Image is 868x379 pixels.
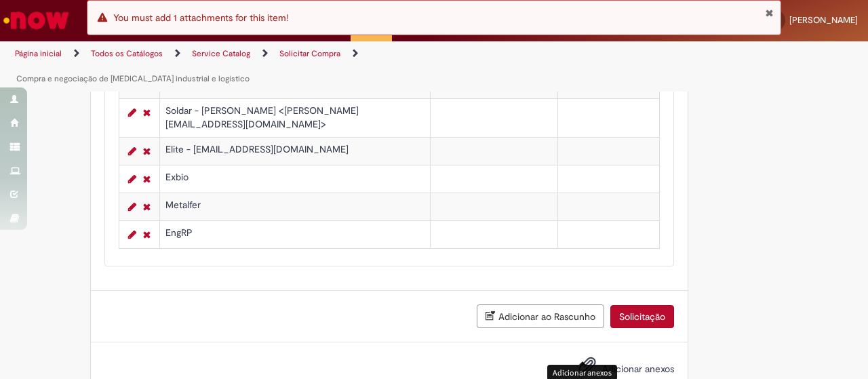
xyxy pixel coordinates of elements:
a: Editar Linha 3 [125,143,140,159]
td: Metalfer [159,193,430,221]
span: Adicionar anexos [602,363,674,376]
a: Todos os Catálogos [91,48,163,59]
ul: Trilhas de página [10,41,568,92]
a: Service Catalog [192,48,250,59]
a: Página inicial [15,48,62,59]
img: ServiceNow [1,7,71,34]
td: EngRP [159,221,430,249]
a: Compra e negociação de [MEDICAL_DATA] industrial e logístico [16,73,250,84]
a: Remover linha 5 [140,199,154,215]
td: Elite - [EMAIL_ADDRESS][DOMAIN_NAME] [159,138,430,165]
td: Exbio [159,165,430,193]
span: [PERSON_NAME] [789,14,858,26]
button: Fechar Notificação [765,7,774,18]
td: Soldar - [PERSON_NAME] <[PERSON_NAME][EMAIL_ADDRESS][DOMAIN_NAME]> [159,99,430,138]
button: Solicitação [610,305,674,328]
a: Remover linha 3 [140,143,154,159]
a: Solicitar Compra [279,48,340,59]
button: Adicionar ao Rascunho [477,304,604,328]
a: Remover linha 6 [140,226,154,243]
a: Editar Linha 2 [125,104,140,121]
a: Editar Linha 4 [125,171,140,187]
span: You must add 1 attachments for this item! [113,12,288,24]
a: Editar Linha 5 [125,199,140,215]
a: Remover linha 2 [140,104,154,121]
a: Remover linha 4 [140,171,154,187]
a: Editar Linha 6 [125,226,140,243]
